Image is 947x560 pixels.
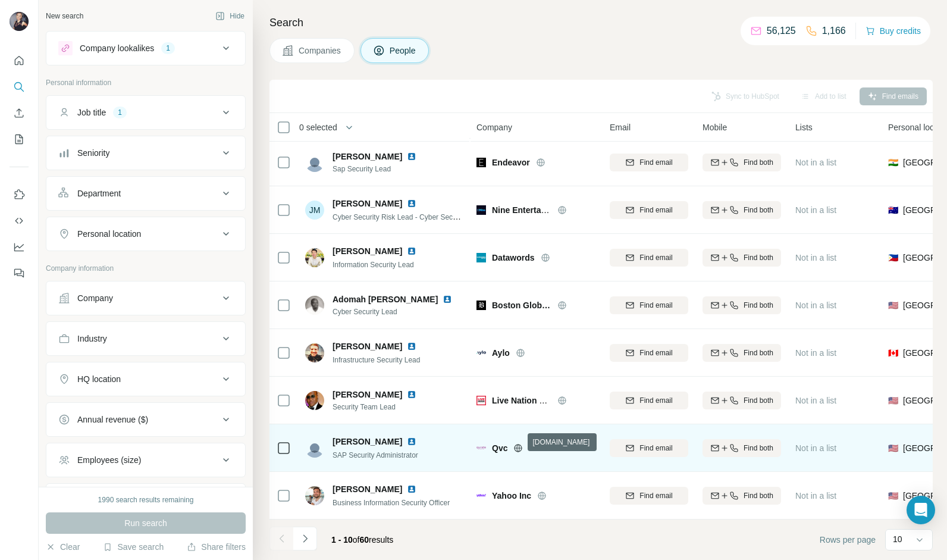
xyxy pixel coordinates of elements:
[795,348,836,358] span: Not in a list
[639,443,672,453] span: Find email
[390,45,417,57] span: People
[46,284,245,312] button: Company
[77,187,121,199] div: Department
[407,342,416,351] img: LinkedIn logo
[492,252,535,264] span: Datawords
[492,396,595,405] span: Live Nation Entertainment
[269,14,933,31] h4: Search
[610,439,688,457] button: Find email
[795,121,813,133] span: Lists
[744,252,773,263] span: Find both
[795,443,836,453] span: Not in a list
[492,299,551,311] span: Boston Globe Media
[492,490,531,502] span: Yahoo Inc
[744,348,773,358] span: Find both
[333,451,418,459] span: SAP Security Administrator
[305,391,324,410] img: Avatar
[333,436,402,448] span: [PERSON_NAME]
[476,301,486,310] img: Logo of Boston Globe Media
[333,261,414,269] span: Information Security Lead
[703,201,781,219] button: Find both
[703,296,781,314] button: Find both
[795,205,836,215] span: Not in a list
[476,158,486,167] img: Logo of Endeavor
[610,296,688,314] button: Find email
[10,129,29,150] button: My lists
[476,205,486,215] img: Logo of Nine Entertainment Co. Holdings Limited
[103,541,164,553] button: Save search
[610,249,688,267] button: Find email
[161,43,175,54] div: 1
[10,50,29,71] button: Quick start
[795,491,836,500] span: Not in a list
[305,296,324,315] img: Avatar
[46,220,245,248] button: Personal location
[610,154,688,171] button: Find email
[476,446,486,450] img: Logo of Qvc
[46,11,83,21] div: New search
[610,201,688,219] button: Find email
[888,204,898,216] span: 🇦🇺
[407,152,416,161] img: LinkedIn logo
[46,98,245,127] button: Job title1
[80,42,154,54] div: Company lookalikes
[866,23,921,39] button: Buy credits
[888,252,898,264] span: 🇵🇭
[703,344,781,362] button: Find both
[639,490,672,501] span: Find email
[888,157,898,168] span: 🇮🇳
[639,252,672,263] span: Find email
[610,392,688,409] button: Find email
[888,347,898,359] span: 🇨🇦
[703,487,781,505] button: Find both
[305,201,324,220] div: JM
[443,295,452,304] img: LinkedIn logo
[46,77,246,88] p: Personal information
[610,121,631,133] span: Email
[492,442,507,454] span: Qvc
[10,262,29,284] button: Feedback
[820,534,876,546] span: Rows per page
[639,205,672,215] span: Find email
[333,198,402,209] span: [PERSON_NAME]
[795,396,836,405] span: Not in a list
[407,484,416,494] img: LinkedIn logo
[46,324,245,353] button: Industry
[333,402,431,412] span: Security Team Lead
[610,487,688,505] button: Find email
[77,454,141,466] div: Employees (size)
[822,24,846,38] p: 1,166
[333,356,420,364] span: Infrastructure Security Lead
[187,541,246,553] button: Share filters
[795,158,836,167] span: Not in a list
[703,439,781,457] button: Find both
[476,121,512,133] span: Company
[333,483,402,495] span: [PERSON_NAME]
[703,392,781,409] button: Find both
[77,414,148,426] div: Annual revenue ($)
[333,389,402,401] span: [PERSON_NAME]
[703,249,781,267] button: Find both
[77,333,107,345] div: Industry
[207,7,253,25] button: Hide
[744,443,773,453] span: Find both
[767,24,796,38] p: 56,125
[77,107,106,118] div: Job title
[639,348,672,358] span: Find email
[703,154,781,171] button: Find both
[492,157,530,168] span: Endeavor
[77,292,113,304] div: Company
[744,395,773,406] span: Find both
[744,157,773,168] span: Find both
[744,205,773,215] span: Find both
[610,344,688,362] button: Find email
[407,246,416,256] img: LinkedIn logo
[888,395,898,406] span: 🇺🇸
[46,541,80,553] button: Clear
[353,535,360,545] span: of
[305,486,324,505] img: Avatar
[639,300,672,311] span: Find email
[46,179,245,208] button: Department
[77,147,109,159] div: Seniority
[98,495,194,505] div: 1990 search results remaining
